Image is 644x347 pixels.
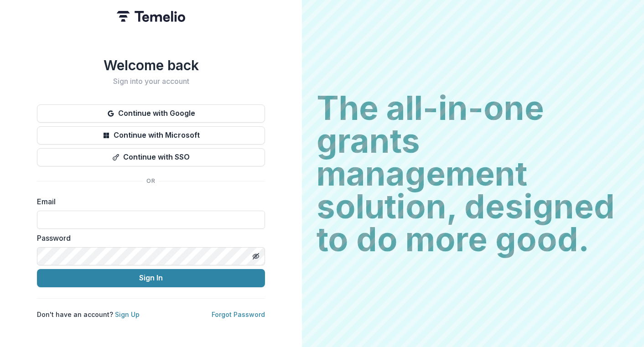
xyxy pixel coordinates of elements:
a: Sign Up [115,311,140,318]
button: Continue with Microsoft [37,126,265,145]
button: Continue with SSO [37,148,265,166]
label: Password [37,233,260,243]
a: Forgot Password [212,311,265,318]
h1: Welcome back [37,57,265,73]
button: Continue with Google [37,104,265,123]
label: Email [37,196,260,207]
img: Temelio [117,11,185,22]
p: Don't have an account? [37,310,140,319]
button: Sign In [37,269,265,287]
h2: Sign into your account [37,77,265,86]
button: Toggle password visibility [249,249,263,264]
